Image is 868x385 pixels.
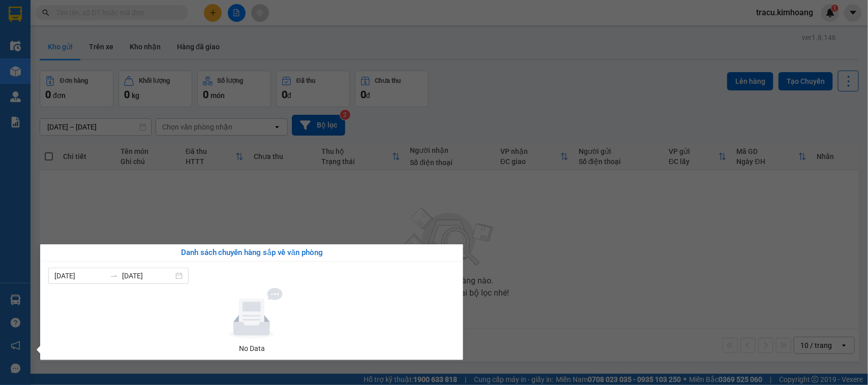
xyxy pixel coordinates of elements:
input: Đến ngày [122,270,173,281]
span: swap-right [110,272,118,280]
div: No Data [52,343,451,354]
div: Danh sách chuyến hàng sắp về văn phòng [48,247,455,259]
input: Từ ngày [54,270,106,281]
span: to [110,272,118,280]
